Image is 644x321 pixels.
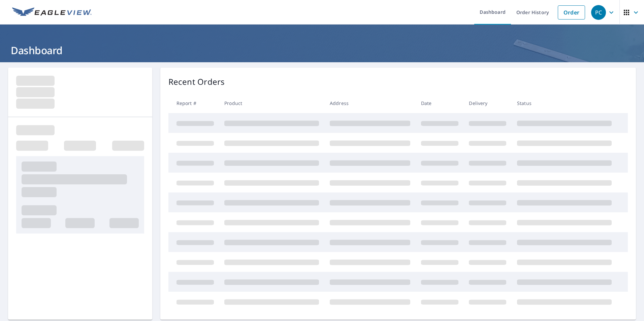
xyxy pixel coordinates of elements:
th: Date [416,93,464,113]
img: EV Logo [12,7,92,17]
p: Recent Orders [168,76,225,88]
h1: Dashboard [8,43,636,57]
th: Product [219,93,324,113]
th: Delivery [463,93,512,113]
th: Status [512,93,617,113]
div: PC [591,5,606,20]
a: Order [558,5,585,20]
th: Address [324,93,416,113]
th: Report # [168,93,219,113]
